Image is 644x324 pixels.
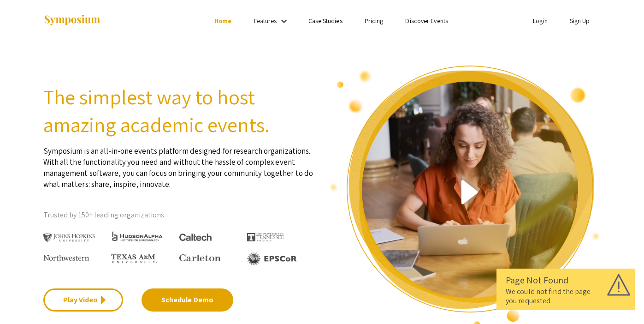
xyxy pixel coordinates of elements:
[405,17,448,25] a: Discover Events
[43,288,123,312] a: Play Video
[247,233,284,241] img: The University of Tennessee
[179,234,212,241] img: Caltech
[247,252,298,265] img: EPSCOR
[506,287,626,306] div: We could not find the page you requested.
[506,273,626,287] div: Page Not Found
[533,17,548,25] a: Login
[43,208,315,222] p: Trusted by 150+ leading organizations
[43,138,315,190] p: Symposium is an all-in-one events platform designed for research organizations. With all the func...
[570,17,590,25] a: Sign Up
[179,254,221,262] img: Carleton
[142,288,233,312] a: Schedule Demo
[214,17,231,25] a: Home
[43,234,95,242] img: Johns Hopkins University
[308,17,343,25] a: Case Studies
[43,255,89,260] img: Northwestern
[43,14,101,27] img: Symposium by ForagerOne
[111,231,163,241] img: HudsonAlpha
[254,17,277,25] a: Features
[365,17,384,25] a: Pricing
[278,16,290,27] mat-icon: Expand Features list
[111,254,157,264] img: Texas A&M University
[43,83,315,138] h2: The simplest way to host amazing academic events.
